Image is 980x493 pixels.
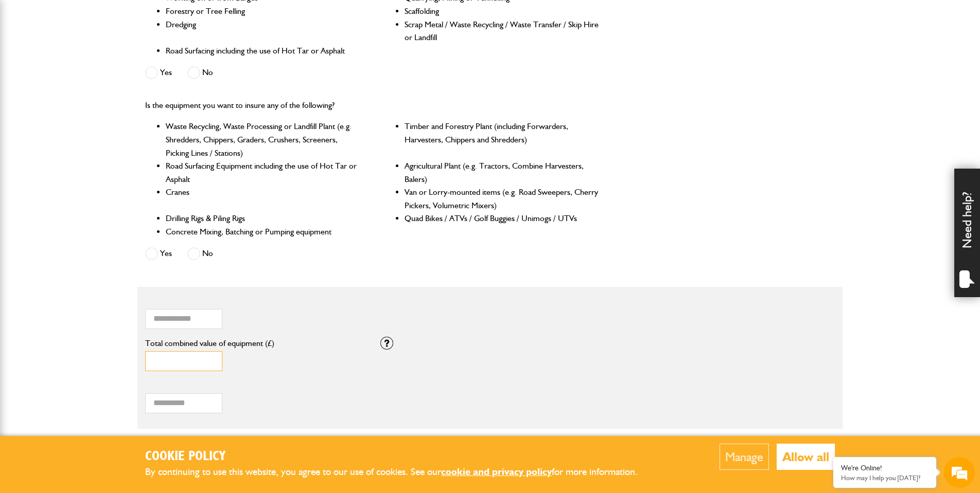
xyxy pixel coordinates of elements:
label: No [187,66,213,79]
li: Cranes [166,186,361,212]
button: Allow all [777,444,835,470]
li: Agricultural Plant (e.g. Tractors, Combine Harvesters, Balers) [405,159,600,186]
li: Van or Lorry-mounted items (e.g. Road Sweepers, Cherry Pickers, Volumetric Mixers) [405,186,600,212]
li: Road Surfacing Equipment including the use of Hot Tar or Asphalt [166,159,361,186]
li: Waste Recycling, Waste Processing or Landfill Plant (e.g. Shredders, Chippers, Graders, Crushers,... [166,120,361,159]
li: Drilling Rigs & Piling Rigs [166,212,361,225]
p: How may I help you today? [841,474,929,482]
li: Dredging [166,18,361,44]
p: By continuing to use this website, you agree to our use of cookies. See our for more information. [145,464,655,480]
label: Yes [145,66,172,79]
h2: Cookie Policy [145,449,655,465]
button: Manage [720,444,769,470]
a: cookie and privacy policy [441,466,552,478]
li: Scaffolding [405,5,600,18]
label: No [187,247,213,260]
li: Concrete Mixing, Batching or Pumping equipment [166,225,361,239]
li: Timber and Forestry Plant (including Forwarders, Harvesters, Chippers and Shredders) [405,120,600,159]
label: Yes [145,247,172,260]
li: Road Surfacing including the use of Hot Tar or Asphalt [166,44,361,58]
div: Need help? [954,169,980,297]
div: We're Online! [841,464,929,472]
li: Quad Bikes / ATVs / Golf Buggies / Unimogs / UTVs [405,212,600,225]
label: Total combined value of equipment (£) [145,339,365,348]
li: Scrap Metal / Waste Recycling / Waste Transfer / Skip Hire or Landfill [405,18,600,44]
li: Forestry or Tree Felling [166,5,361,18]
p: Is the equipment you want to insure any of the following? [145,99,600,112]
